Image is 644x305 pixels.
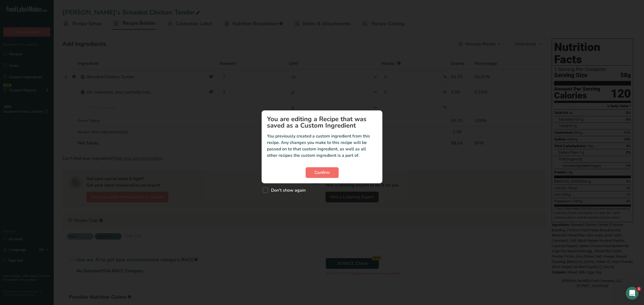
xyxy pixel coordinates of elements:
span: 1 [637,287,641,291]
h1: You are editing a Recipe that was saved as a Custom Ingredient [267,116,377,129]
span: Don't show again [268,188,306,193]
span: Confirm [314,169,330,176]
p: You previously created a custom ingredient from this recipe. Any changes you make to this recipe ... [267,133,377,159]
button: Confirm [306,167,339,178]
iframe: Intercom live chat [626,287,639,300]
